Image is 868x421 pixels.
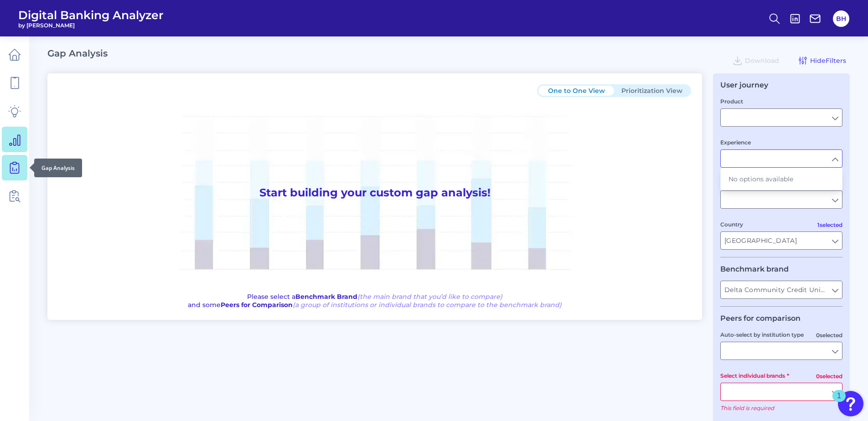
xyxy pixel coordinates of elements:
label: Product [720,98,743,105]
button: One to One View [538,86,614,96]
span: Download [745,56,779,65]
span: by [PERSON_NAME] [18,22,164,29]
label: Auto-select by institution type [720,331,804,338]
div: 1 [837,396,841,408]
button: Open Resource Center, 1 new notification [838,391,863,416]
b: Peers for Comparison [221,301,293,309]
h2: Gap Analysis [47,48,108,59]
button: HideFilters [794,53,850,68]
button: Download [728,53,783,68]
span: (the main brand that you’d like to compare) [357,293,502,301]
p: Please select a and some [188,293,562,309]
button: Prioritization View [614,86,690,96]
div: No options available [721,169,842,190]
legend: Peers for comparison [720,314,801,323]
label: Select individual brands [720,372,789,379]
span: Hide Filters [810,56,846,65]
label: Experience [720,139,751,146]
div: Gap Analysis [34,159,82,177]
span: Digital Banking Analyzer [18,8,164,22]
span: (a group of institutions or individual brands to compare to the benchmark brand) [293,301,562,309]
p: This field is required [720,405,842,411]
label: Country [720,221,743,228]
div: User journey [720,81,768,89]
b: Benchmark Brand [295,293,357,301]
button: BH [833,10,849,27]
legend: Benchmark brand [720,265,789,273]
h1: Start building your custom gap analysis! [58,97,691,289]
